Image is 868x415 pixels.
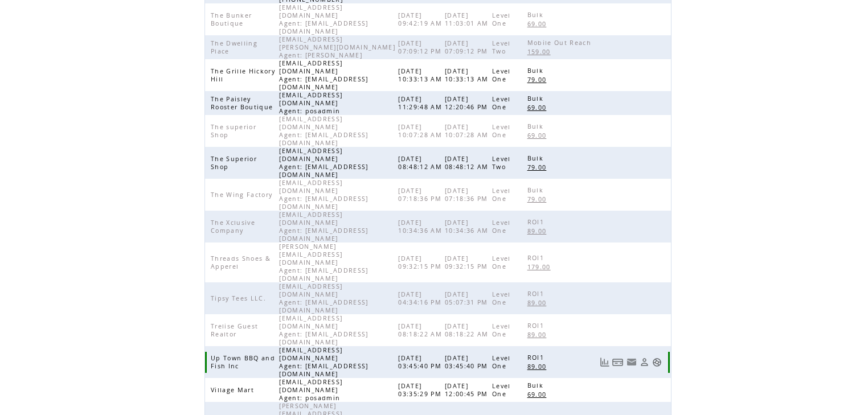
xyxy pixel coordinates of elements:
[279,346,368,378] span: [EMAIL_ADDRESS][DOMAIN_NAME] Agent: [EMAIL_ADDRESS][DOMAIN_NAME]
[527,361,552,371] a: 89.00
[527,11,546,19] span: Bulk
[398,123,445,139] span: [DATE] 10:07:28 AM
[527,162,552,172] a: 79.00
[527,263,554,271] span: 179.00
[279,179,368,211] span: [EMAIL_ADDRESS][DOMAIN_NAME] Agent: [EMAIL_ADDRESS][DOMAIN_NAME]
[398,254,444,270] span: [DATE] 09:32:15 PM
[279,3,368,35] span: [EMAIL_ADDRESS][DOMAIN_NAME] Agent: [EMAIL_ADDRESS][DOMAIN_NAME]
[527,354,547,361] span: ROI1
[492,67,511,83] span: Level One
[527,227,550,235] span: 89.00
[492,39,511,55] span: Level Two
[211,254,271,270] span: Threads Shoes & Apperel
[398,354,444,370] span: [DATE] 03:45:40 PM
[527,102,552,112] a: 69.00
[279,147,368,179] span: [EMAIL_ADDRESS][DOMAIN_NAME] Agent: [EMAIL_ADDRESS][DOMAIN_NAME]
[211,354,275,370] span: Up Town BBQ and Fish Inc
[527,132,550,139] span: 69.00
[600,358,609,367] a: View Usage
[445,155,492,171] span: [DATE] 08:48:12 AM
[527,76,550,84] span: 79.00
[527,104,550,112] span: 69.00
[527,322,547,330] span: ROI1
[492,123,511,139] span: Level One
[279,314,368,346] span: [EMAIL_ADDRESS][DOMAIN_NAME] Agent: [EMAIL_ADDRESS][DOMAIN_NAME]
[527,39,594,47] span: Mobile Out Reach
[211,11,252,27] span: The Bunker Boutique
[279,282,368,314] span: [EMAIL_ADDRESS][DOMAIN_NAME] Agent: [EMAIL_ADDRESS][DOMAIN_NAME]
[527,186,546,194] span: Bulk
[492,155,511,171] span: Level Two
[627,357,637,367] a: Resend welcome email to this user
[398,290,444,306] span: [DATE] 04:34:16 PM
[398,67,445,83] span: [DATE] 10:33:13 AM
[445,254,491,270] span: [DATE] 09:32:15 PM
[492,322,511,338] span: Level One
[527,391,550,398] span: 69.00
[445,67,492,83] span: [DATE] 10:33:13 AM
[211,123,256,139] span: The superior Shop
[445,354,491,370] span: [DATE] 03:45:40 PM
[445,290,491,306] span: [DATE] 05:07:31 PM
[527,75,552,84] a: 79.00
[279,59,368,91] span: [EMAIL_ADDRESS][DOMAIN_NAME] Agent: [EMAIL_ADDRESS][DOMAIN_NAME]
[527,19,552,28] a: 69.00
[527,20,550,28] span: 69.00
[527,47,556,56] a: 159.00
[398,39,444,55] span: [DATE] 07:09:12 PM
[211,191,275,199] span: The Wing Factory
[492,382,511,398] span: Level One
[211,67,275,83] span: The Grille Hickory Hill
[279,243,368,282] span: [PERSON_NAME][EMAIL_ADDRESS][DOMAIN_NAME] Agent: [EMAIL_ADDRESS][DOMAIN_NAME]
[211,322,258,338] span: Trelise Guest Realtor
[612,358,624,367] a: View Bills
[445,219,492,235] span: [DATE] 10:34:36 AM
[398,382,444,398] span: [DATE] 03:35:29 PM
[527,298,552,307] a: 89.00
[211,294,269,302] span: Tipsy Tees LLC.
[398,219,445,235] span: [DATE] 10:34:36 AM
[527,389,552,399] a: 69.00
[527,381,546,389] span: Bulk
[211,155,257,171] span: The Superior Shop
[279,211,368,243] span: [EMAIL_ADDRESS][DOMAIN_NAME] Agent: [EMAIL_ADDRESS][DOMAIN_NAME]
[211,95,276,111] span: The Paisley Rooster Boutique
[527,290,547,298] span: ROI1
[527,254,547,262] span: ROI1
[640,358,649,367] a: View Profile
[492,11,511,27] span: Level One
[398,187,444,203] span: [DATE] 07:18:36 PM
[398,95,445,111] span: [DATE] 11:29:48 AM
[492,95,511,111] span: Level One
[527,122,546,130] span: Bulk
[527,48,554,56] span: 159.00
[445,187,491,203] span: [DATE] 07:18:36 PM
[492,354,511,370] span: Level One
[492,187,511,203] span: Level One
[211,39,257,55] span: The Dwelling Place
[527,363,550,371] span: 89.00
[527,94,546,102] span: Bulk
[527,195,550,203] span: 79.00
[445,95,491,111] span: [DATE] 12:20:46 PM
[527,262,556,272] a: 179.00
[279,35,395,59] span: [EMAIL_ADDRESS][PERSON_NAME][DOMAIN_NAME] Agent: [PERSON_NAME]
[445,11,492,27] span: [DATE] 11:03:01 AM
[492,254,511,270] span: Level One
[527,299,550,307] span: 89.00
[445,322,492,338] span: [DATE] 08:18:22 AM
[527,331,550,339] span: 89.00
[527,218,547,226] span: ROI1
[445,39,491,55] span: [DATE] 07:09:12 PM
[398,11,445,27] span: [DATE] 09:42:19 AM
[398,322,445,338] span: [DATE] 08:18:22 AM
[527,67,546,75] span: Bulk
[279,91,343,115] span: [EMAIL_ADDRESS][DOMAIN_NAME] Agent: posadmin
[279,378,343,402] span: [EMAIL_ADDRESS][DOMAIN_NAME] Agent: posadmin
[445,123,492,139] span: [DATE] 10:07:28 AM
[527,163,550,171] span: 79.00
[652,358,662,367] a: Support
[527,130,552,140] a: 69.00
[527,194,552,204] a: 79.00
[279,115,368,147] span: [EMAIL_ADDRESS][DOMAIN_NAME] Agent: [EMAIL_ADDRESS][DOMAIN_NAME]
